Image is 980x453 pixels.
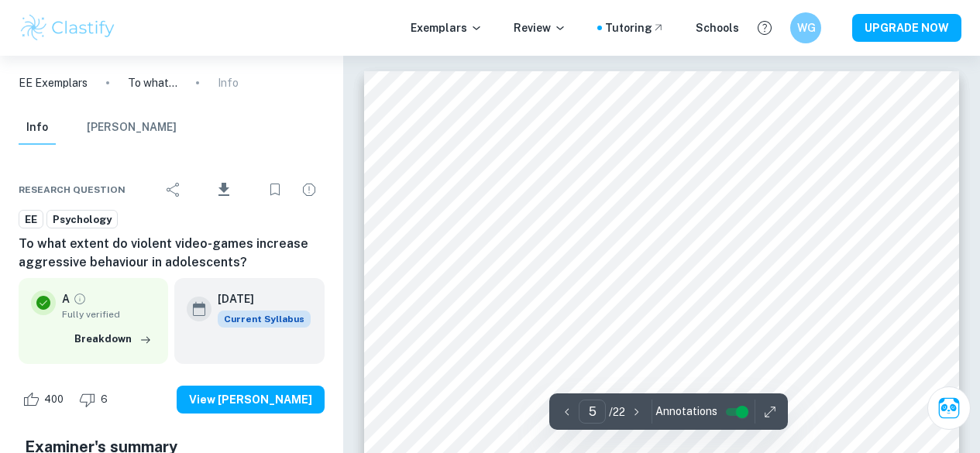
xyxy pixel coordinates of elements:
span: EE [19,212,43,228]
p: To what extent do violent video-games increase aggressive behaviour in adolescents? [128,74,177,91]
button: WG [790,12,821,43]
div: Share [158,174,189,205]
div: Like [19,387,72,412]
button: Breakdown [70,328,156,351]
button: Help and Feedback [751,15,778,41]
a: Tutoring [605,19,665,36]
span: Current Syllabus [218,311,311,328]
button: UPGRADE NOW [852,14,961,42]
div: Report issue [294,174,325,205]
a: Schools [696,19,739,36]
p: / 22 [609,403,625,420]
a: EE Exemplars [19,74,88,91]
h6: To what extent do violent video-games increase aggressive behaviour in adolescents? [19,235,325,272]
p: A [62,290,70,307]
p: Info [218,74,239,91]
a: Psychology [46,210,118,229]
button: Ask Clai [927,386,971,430]
div: This exemplar is based on the current syllabus. Feel free to refer to it for inspiration/ideas wh... [218,311,311,328]
span: 400 [36,392,72,407]
div: Dislike [75,387,116,412]
a: Grade fully verified [73,292,87,306]
div: Bookmark [260,174,291,205]
p: Review [514,19,566,36]
h6: WG [797,19,815,36]
a: EE [19,210,43,229]
button: [PERSON_NAME] [87,111,177,145]
span: Psychology [47,212,117,228]
p: Exemplars [411,19,483,36]
span: Annotations [655,403,717,420]
button: Info [19,111,56,145]
span: 6 [92,392,116,407]
span: Research question [19,183,126,197]
span: Fully verified [62,307,156,321]
button: View [PERSON_NAME] [177,386,325,414]
img: Clastify logo [19,12,117,43]
div: Download [192,170,256,210]
h6: [DATE] [218,290,298,307]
